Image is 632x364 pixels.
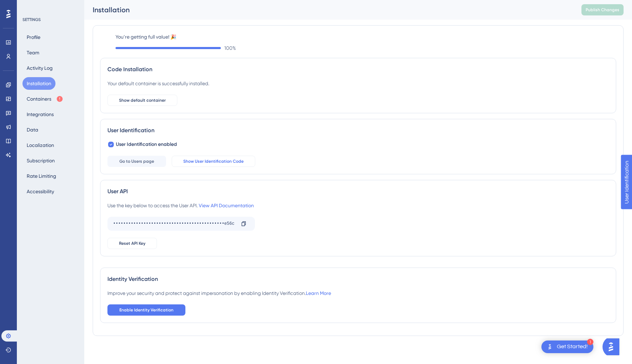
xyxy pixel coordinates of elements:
div: Identity Verification [107,275,609,283]
span: Show User Identification Code [183,159,244,164]
button: Accessibility [22,185,58,198]
span: Show default container [119,97,166,103]
div: Get Started! [557,343,588,351]
a: View API Documentation [199,203,254,208]
button: Go to Users page [107,156,166,167]
span: Go to Users page [119,159,154,164]
button: Subscription [22,154,59,167]
button: Activity Log [22,62,57,74]
div: Use the key below to access the User API. [107,201,254,210]
span: Reset API Key [119,241,145,246]
img: launcher-image-alternative-text [546,343,554,351]
div: User Identification [107,126,609,135]
button: Installation [22,77,55,90]
button: Profile [22,31,45,43]
div: Improve your security and protect against impersonation by enabling Identity Verification. [107,289,331,297]
label: You’re getting full value! 🎉 [116,33,616,41]
button: Localization [22,139,58,151]
a: Learn More [306,290,331,296]
span: User Identification enabled [116,140,177,149]
div: ••••••••••••••••••••••••••••••••••••••••••••e56c [113,218,235,229]
div: 1 [587,339,593,345]
button: Containers [22,93,67,105]
div: Installation [93,5,564,15]
div: User API [107,187,609,196]
button: Rate Limiting [22,170,60,182]
iframe: UserGuiding AI Assistant Launcher [603,336,624,357]
div: Code Installation [107,65,609,74]
div: SETTINGS [22,17,79,22]
button: Show default container [107,95,177,106]
button: Data [22,123,42,136]
span: Enable Identity Verification [119,307,173,313]
button: Enable Identity Verification [107,304,185,316]
div: Open Get Started! checklist, remaining modules: 1 [541,341,593,353]
span: Publish Changes [586,7,619,13]
button: Team [22,46,44,59]
button: Reset API Key [107,238,157,249]
span: User Identification [6,2,49,10]
button: Integrations [22,108,58,121]
button: Publish Changes [581,4,624,15]
button: Show User Identification Code [172,156,255,167]
span: 100 % [224,44,236,52]
div: Your default container is successfully installed. [107,79,209,88]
